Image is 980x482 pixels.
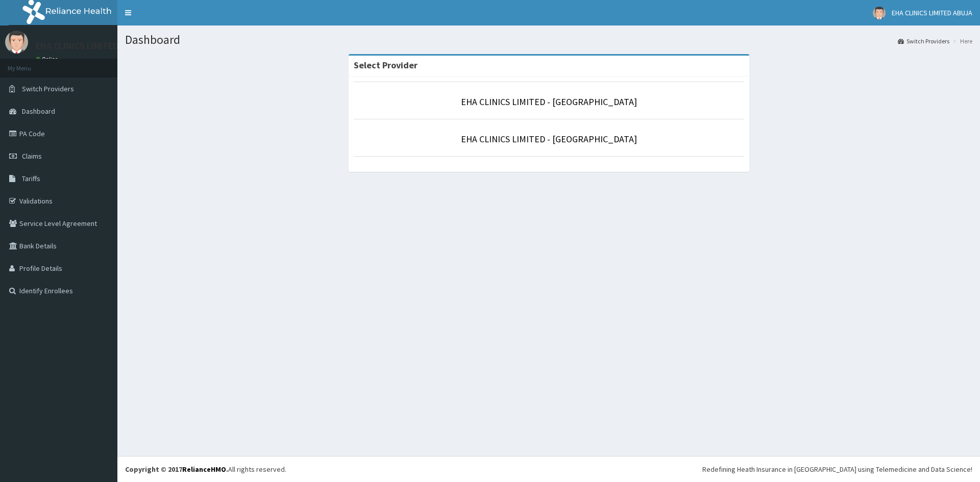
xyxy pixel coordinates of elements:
[461,96,637,108] a: EHA CLINICS LIMITED - [GEOGRAPHIC_DATA]
[22,174,40,183] span: Tariffs
[461,133,637,145] a: EHA CLINICS LIMITED - [GEOGRAPHIC_DATA]
[898,37,949,45] a: Switch Providers
[354,59,418,71] strong: Select Provider
[125,33,972,46] h1: Dashboard
[950,37,972,45] li: Here
[36,41,146,50] p: EHA CLINICS LIMITED ABUJA
[22,84,74,93] span: Switch Providers
[22,151,42,161] span: Claims
[125,465,228,474] strong: Copyright © 2017 .
[117,456,980,482] footer: All rights reserved.
[182,465,226,474] a: RelianceHMO
[36,56,60,63] a: Online
[5,31,28,54] img: User Image
[873,7,886,19] img: User Image
[702,464,972,474] div: Redefining Heath Insurance in [GEOGRAPHIC_DATA] using Telemedicine and Data Science!
[892,8,972,17] span: EHA CLINICS LIMITED ABUJA
[22,107,55,116] span: Dashboard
